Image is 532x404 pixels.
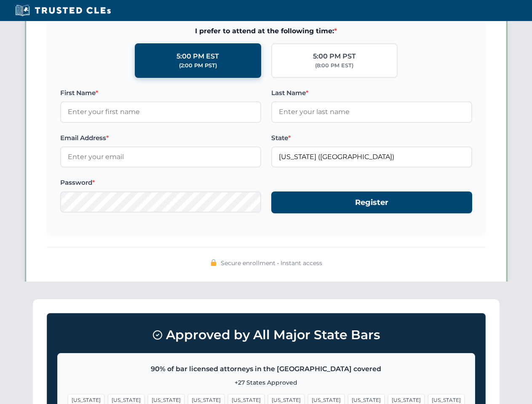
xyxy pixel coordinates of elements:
[68,364,465,375] p: 90% of bar licensed attorneys in the [GEOGRAPHIC_DATA] covered
[60,178,261,188] label: Password
[68,378,465,387] p: +27 States Approved
[60,26,472,37] span: I prefer to attend at the following time:
[271,191,472,214] button: Register
[271,88,472,98] label: Last Name
[210,259,217,266] img: 🔒
[271,133,472,143] label: State
[176,51,219,62] div: 5:00 PM EST
[60,88,261,98] label: First Name
[60,146,261,167] input: Enter your email
[60,101,261,122] input: Enter your first name
[315,61,353,70] div: (8:00 PM EST)
[60,133,261,143] label: Email Address
[57,324,475,346] h3: Approved by All Major State Bars
[271,101,472,122] input: Enter your last name
[179,61,217,70] div: (2:00 PM PST)
[13,4,113,17] img: Trusted CLEs
[313,51,356,62] div: 5:00 PM PST
[271,146,472,167] input: Washington (WA)
[221,258,322,268] span: Secure enrollment • Instant access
